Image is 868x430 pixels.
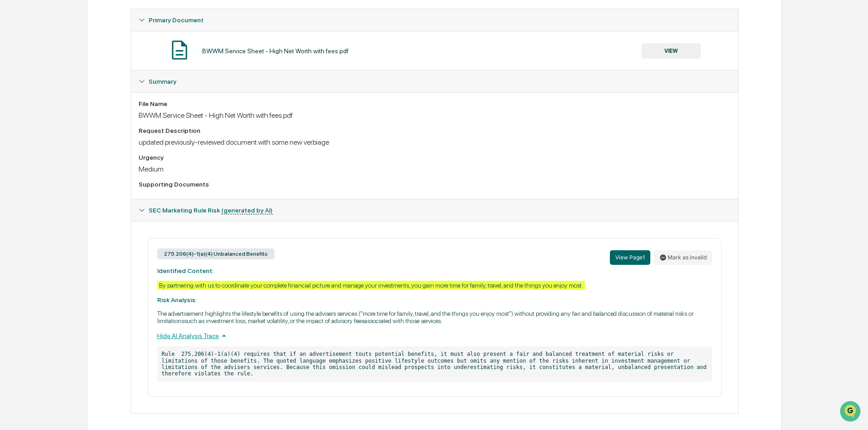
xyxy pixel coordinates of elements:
a: Powered byPylon [64,201,110,208]
button: See all [141,99,165,110]
span: [PERSON_NAME] [28,124,74,131]
div: BWWM Service Sheet - High Net Worth with fees.pdf [202,47,349,55]
span: Primary Document [149,16,204,24]
div: 275.206(4)-1(a)(4) Unbalanced Benefits [157,248,274,259]
div: File Name [139,100,731,107]
button: VIEW [642,43,701,59]
u: (generated by AI) [221,207,273,214]
div: Request Description [139,127,731,134]
img: 1746055101610-c473b297-6a78-478c-a979-82029cc54cd1 [9,70,25,86]
div: 🖐️ [9,162,16,170]
span: Summary [149,78,176,85]
span: Data Lookup [18,179,57,188]
div: Primary Document [131,9,738,31]
div: Supporting Documents [139,181,731,188]
div: Urgency [139,154,731,161]
a: 🖐️Preclearance [5,158,62,174]
iframe: Open customer support [839,400,863,425]
strong: Risk Analysis: [157,296,197,304]
div: Primary Document [131,31,738,70]
div: BWWM Service Sheet - High Net Worth with fees.pdf [139,111,731,120]
img: 8933085812038_c878075ebb4cc5468115_72.jpg [19,70,35,86]
a: 🗄️Attestations [62,158,116,174]
img: Document Icon [168,39,191,61]
div: SEC Marketing Rule Risk (generated by AI) [131,221,738,413]
span: [DATE] [80,124,99,131]
p: Rule 275.206(4)-1(a)(4) requires that if an advertisement touts potential benefits, it must also ... [157,346,712,382]
span: Attestations [75,162,113,171]
div: SEC Marketing Rule Risk (generated by AI) [131,199,738,221]
div: updated previously-reviewed document with some new verbiage [139,138,731,147]
div: Summary [131,92,738,199]
div: Hide AI Analysis Trace [157,331,712,341]
div: By partnering with us to coordinate your complete financial picture and manage your investments, ... [157,281,585,290]
div: Start new chat [41,70,149,79]
p: How can we help? [9,19,165,34]
button: View Page1 [610,250,650,265]
span: Pylon [90,201,110,208]
p: The advertisement highlights the lifestyle benefits of using the advisers services ("more time fo... [157,310,712,324]
img: Joel Crampton [9,115,24,130]
div: We're available if you need us! [41,79,125,86]
div: Medium [139,165,731,173]
span: • [75,124,79,131]
button: Start new chat [155,72,165,83]
button: Mark as invalid [654,250,712,265]
div: Past conversations [9,101,61,108]
div: 🔎 [9,180,16,187]
div: Summary [131,71,738,92]
strong: Identified Content: [157,267,214,274]
div: 🗄️ [66,162,73,170]
span: SEC Marketing Rule Risk [149,207,273,214]
span: Preclearance [18,162,59,171]
a: 🔎Data Lookup [5,175,61,192]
